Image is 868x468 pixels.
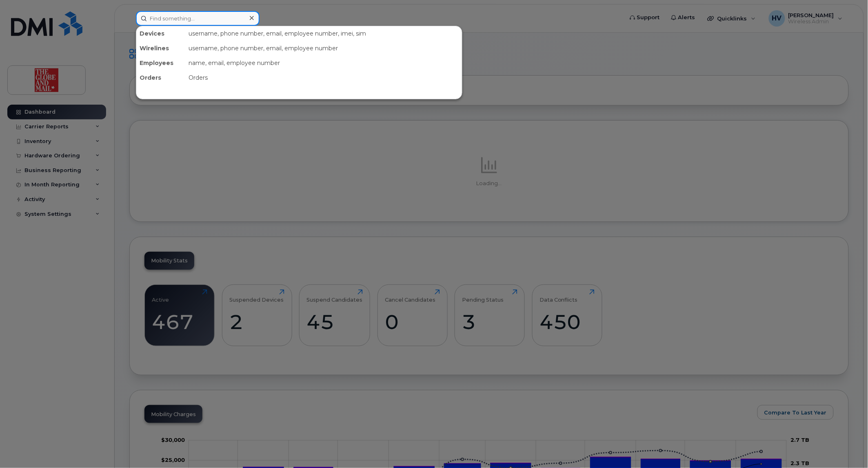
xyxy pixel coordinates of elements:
[136,41,185,56] div: Wirelines
[185,56,462,70] div: name, email, employee number
[136,70,185,85] div: Orders
[136,56,185,70] div: Employees
[185,70,462,85] div: Orders
[136,26,185,41] div: Devices
[185,41,462,56] div: username, phone number, email, employee number
[185,26,462,41] div: username, phone number, email, employee number, imei, sim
